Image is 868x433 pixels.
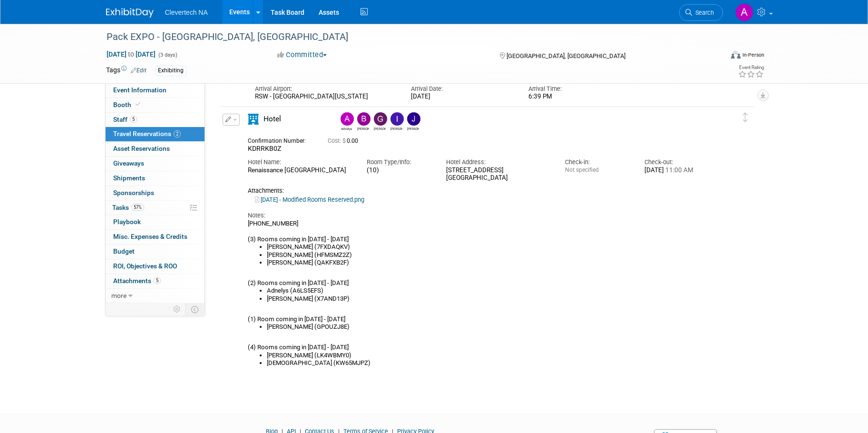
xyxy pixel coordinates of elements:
[113,86,166,94] span: Event Information
[267,287,710,295] li: Adnelys (A6LS5EFS)
[106,289,205,303] a: more
[106,215,205,229] a: Playbook
[154,277,161,284] span: 5
[106,142,205,156] a: Asset Reservations
[136,102,140,107] i: Booth reservation complete
[106,157,205,171] a: Giveaways
[174,130,181,138] span: 2
[255,196,364,203] a: [DATE] - Modified Rooms Reserved.png
[667,49,765,64] div: Event Format
[106,186,205,200] a: Sponsorships
[267,259,710,266] li: [PERSON_NAME] (QAKFXB2F)
[528,85,632,93] div: Arrival Time:
[388,112,405,131] div: Ildiko Nyeste
[113,159,144,167] span: Giveaways
[248,158,352,167] div: Hotel Name:
[131,67,146,74] a: Edit
[248,114,259,125] i: Hotel
[106,259,205,274] a: ROI, Objectives & ROO
[679,4,723,21] a: Search
[106,201,205,215] a: Tasks57%
[248,135,313,145] div: Confirmation Number:
[390,126,402,131] div: Ildiko Nyeste
[248,187,710,195] div: Attachments:
[411,93,514,101] div: [DATE]
[113,116,137,123] span: Staff
[155,66,186,76] div: Exhibiting
[374,112,387,126] img: Giorgio Zanardi
[357,112,371,126] img: Beth Zarnick-Duffy
[338,112,355,131] div: Adnelys Hernandez
[341,126,352,131] div: Adnelys Hernandez
[735,3,753,21] img: Adnelys Hernandez
[263,115,281,123] span: Hotel
[255,93,397,101] div: RSW - [GEOGRAPHIC_DATA][US_STATE]
[405,112,421,131] div: Jean St-Martin
[157,52,177,58] span: (3 days)
[407,112,420,126] img: Jean St-Martin
[367,167,432,174] div: (10)
[565,167,630,174] div: Not specified
[131,204,144,211] span: 57%
[106,230,205,244] a: Misc. Expenses & Credits
[113,130,181,138] span: Travel Reservations
[507,52,625,59] span: [GEOGRAPHIC_DATA], [GEOGRAPHIC_DATA]
[113,145,170,152] span: Asset Reservations
[113,233,187,240] span: Misc. Expenses & Credits
[106,50,156,59] span: [DATE] [DATE]
[267,359,710,367] li: [DEMOGRAPHIC_DATA] (KW65MJPZ)
[106,113,205,127] a: Staff5
[165,9,208,16] span: Clevertech NA
[113,218,141,226] span: Playbook
[267,251,710,259] li: [PERSON_NAME] (HFMSMZ2Z)
[185,303,205,315] td: Toggle Event Tabs
[644,158,710,167] div: Check-out:
[106,8,154,18] img: ExhibitDay
[357,126,369,131] div: Beth Zarnick-Duffy
[248,211,710,220] div: Notes:
[255,85,397,93] div: Arrival Airport:
[127,50,136,58] span: to
[374,126,386,131] div: Giorgio Zanardi
[341,112,354,126] img: Adnelys Hernandez
[731,51,741,59] img: Format-Inperson.png
[112,204,144,211] span: Tasks
[267,352,710,359] li: [PERSON_NAME] (LK4WBMY0)
[644,167,710,175] div: [DATE]
[106,65,146,76] td: Tags
[411,85,514,93] div: Arrival Date:
[390,112,404,126] img: Ildiko Nyeste
[528,93,632,101] div: 6:39 PM
[328,138,347,144] span: Cost: $
[106,274,205,288] a: Attachments5
[169,303,185,315] td: Personalize Event Tab Strip
[106,98,205,112] a: Booth
[130,116,137,123] span: 5
[248,220,710,367] div: [PHONE_NUMBER] (3) Rooms coming in [DATE] - [DATE] (2) Rooms coming in [DATE] - [DATE] (1) Room c...
[328,138,362,144] span: 0.00
[113,174,145,182] span: Shipments
[565,158,630,167] div: Check-in:
[248,145,281,152] span: KDRRKB0Z
[103,29,709,46] div: Pack EXPO - [GEOGRAPHIC_DATA], [GEOGRAPHIC_DATA]
[692,9,714,16] span: Search
[106,127,205,141] a: Travel Reservations2
[274,50,331,60] button: Committed
[446,158,551,167] div: Hotel Address:
[113,101,142,108] span: Booth
[111,292,127,299] span: more
[267,295,710,311] li: [PERSON_NAME] (X7AND13P)
[106,83,205,98] a: Event Information
[113,277,161,285] span: Attachments
[267,323,710,331] li: [PERSON_NAME] (GPOUZJ8E)
[355,112,371,131] div: Beth Zarnick-Duffy
[267,243,710,251] li: [PERSON_NAME] (7FXDAQKV)
[248,167,352,175] div: Renaissance [GEOGRAPHIC_DATA]
[742,51,764,59] div: In-Person
[113,189,154,197] span: Sponsorships
[367,158,432,167] div: Room Type/Info:
[113,247,135,255] span: Budget
[106,245,205,259] a: Budget
[664,167,693,174] span: 11:00 AM
[743,113,748,122] i: Click and drag to move item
